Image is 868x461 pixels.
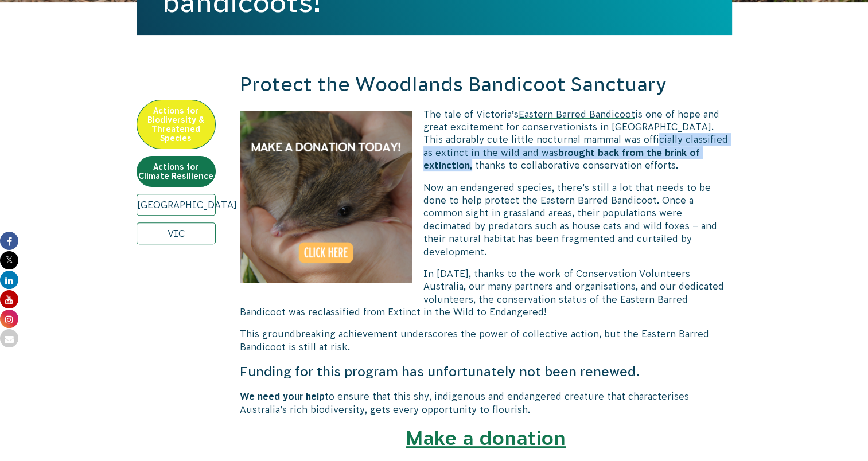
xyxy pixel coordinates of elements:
a: Eastern Barred Bandicoot [519,109,635,119]
a: Make a donation [406,427,566,449]
a: VIC [137,222,216,244]
span: , thanks to collaborative conservation efforts. [470,160,678,170]
span: In [DATE], thanks to the work of Conservation Volunteers Australia, our many partners and organis... [240,268,724,317]
span: is one of hope and great excitement for conservationists in [GEOGRAPHIC_DATA]. This adorably cute... [423,109,728,158]
span: The tale of Victoria’s [423,109,519,119]
h2: Protect the Woodlands Bandicoot Sanctuary [240,71,732,99]
a: Actions for Climate Resilience [137,156,216,187]
a: [GEOGRAPHIC_DATA] [137,194,216,216]
span: to ensure that this shy, indigenous and endangered creature that characterises Australia’s rich b... [240,391,689,414]
a: Actions for Biodiversity & Threatened Species [137,100,216,149]
span: brought back from the brink of extinction [423,147,700,170]
span: We need your help [240,391,325,401]
span: This groundbreaking achievement underscores the power of collective action, but the Eastern Barre... [240,329,709,351]
span: Now an endangered species, there’s still a lot that needs to be done to help protect the Eastern ... [423,182,717,257]
h4: Funding for this program has unfortunately not been renewed. [240,362,732,381]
